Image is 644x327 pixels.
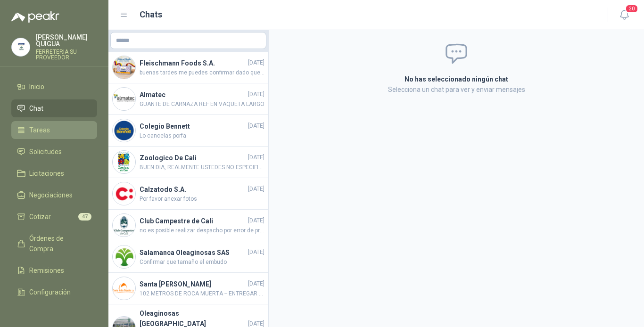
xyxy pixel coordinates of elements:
a: Company LogoSanta [PERSON_NAME][DATE]102 METROS DE ROCA MUERTA -- ENTREGAR EN AVIABONO JUDEA [108,273,268,304]
span: [DATE] [248,153,264,162]
img: Company Logo [12,38,30,56]
p: FERRETERIA SU PROVEEDOR [36,49,97,60]
p: Selecciona un chat para ver y enviar mensajes [292,84,621,95]
button: 20 [616,7,633,24]
a: Company LogoCalzatodo S.A.[DATE]Por favor anexar fotos [108,178,268,210]
span: Negociaciones [29,190,73,200]
span: buenas tardes me puedes confirmar dado que no se ha recibido los materiales [140,68,264,77]
span: Confirmar que tamaño el embudo [140,258,264,267]
span: Cotizar [29,212,51,222]
a: Inicio [11,78,97,96]
span: [DATE] [248,248,264,257]
span: [DATE] [248,279,264,288]
span: Chat [29,103,43,114]
h4: Club Campestre de Cali [140,216,246,226]
p: [PERSON_NAME] QUIGUA [36,34,97,47]
img: Company Logo [113,151,135,173]
img: Logo peakr [11,11,59,23]
a: Cotizar47 [11,208,97,226]
span: Solicitudes [29,147,62,157]
a: Solicitudes [11,143,97,161]
a: Configuración [11,283,97,301]
span: [DATE] [248,90,264,99]
span: Remisiones [29,265,64,276]
h4: Colegio Bennett [140,121,246,131]
span: GUANTE DE CARNAZA REF EN VAQUETA LARGO [140,100,264,109]
img: Company Logo [113,56,135,79]
a: Negociaciones [11,186,97,204]
a: Company LogoFleischmann Foods S.A.[DATE]buenas tardes me puedes confirmar dado que no se ha recib... [108,52,268,83]
a: Company LogoAlmatec[DATE]GUANTE DE CARNAZA REF EN VAQUETA LARGO [108,83,268,115]
h1: Chats [140,8,162,21]
span: [DATE] [248,58,264,67]
a: Remisiones [11,262,97,279]
span: 102 METROS DE ROCA MUERTA -- ENTREGAR EN AVIABONO JUDEA [140,289,264,298]
img: Company Logo [113,214,135,237]
h2: No has seleccionado ningún chat [292,74,621,84]
span: Inicio [29,82,44,92]
img: Company Logo [113,182,135,205]
a: Company LogoZoologico De Cali[DATE]BUEN DIA, REALMENTE USTEDES NO ESPECIFICAN SI QUIEREN REDONDA ... [108,147,268,178]
span: Tareas [29,125,50,135]
span: Órdenes de Compra [29,233,88,254]
span: Configuración [29,287,71,297]
h4: Santa [PERSON_NAME] [140,279,246,289]
a: Órdenes de Compra [11,229,97,258]
h4: Zoologico De Cali [140,153,246,163]
span: [DATE] [248,185,264,194]
img: Company Logo [113,277,135,300]
a: Company LogoColegio Bennett[DATE]Lo cancelas porfa [108,115,268,147]
a: Licitaciones [11,164,97,182]
span: 47 [78,213,91,221]
span: Lo cancelas porfa [140,131,264,140]
span: no es posible realizar despacho por error de precio [140,226,264,235]
h4: Almatec [140,90,246,100]
h4: Fleischmann Foods S.A. [140,58,246,68]
img: Company Logo [113,245,135,268]
span: 20 [625,4,638,13]
a: Company LogoSalamanca Oleaginosas SAS[DATE]Confirmar que tamaño el embudo [108,241,268,273]
span: [DATE] [248,216,264,225]
h4: Calzatodo S.A. [140,184,246,195]
span: [DATE] [248,122,264,131]
a: Chat [11,99,97,117]
span: Por favor anexar fotos [140,195,264,204]
span: Licitaciones [29,168,64,179]
img: Company Logo [113,88,135,110]
a: Company LogoClub Campestre de Cali[DATE]no es posible realizar despacho por error de precio [108,210,268,241]
a: Tareas [11,121,97,139]
h4: Salamanca Oleaginosas SAS [140,247,246,258]
span: BUEN DIA, REALMENTE USTEDES NO ESPECIFICAN SI QUIEREN REDONDA O CUADRADA, YO LES COTICE CUADRADA [140,163,264,172]
img: Company Logo [113,119,135,142]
